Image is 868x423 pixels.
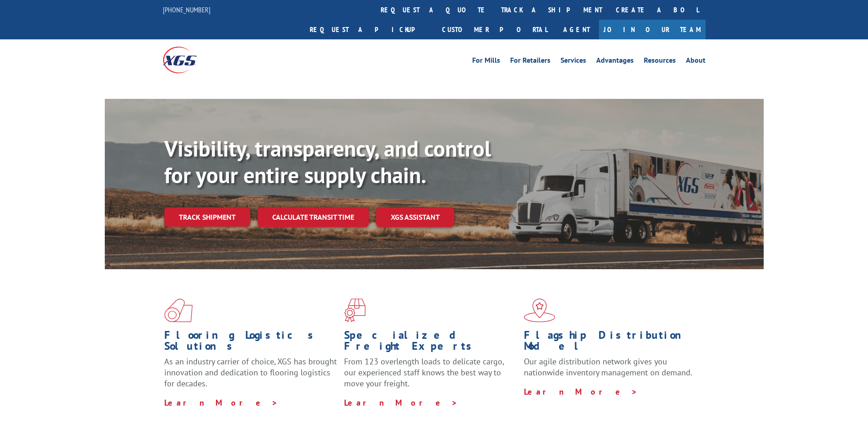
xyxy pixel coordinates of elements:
[164,134,491,189] b: Visibility, transparency, and control for your entire supply chain.
[164,330,337,356] h1: Flooring Logistics Solutions
[344,330,517,356] h1: Specialized Freight Experts
[599,20,706,39] a: Join Our Team
[435,20,554,39] a: Customer Portal
[303,20,435,39] a: Request a pickup
[164,298,193,322] img: xgs-icon-total-supply-chain-intelligence-red
[258,207,369,227] a: Calculate transit time
[164,397,278,408] a: Learn More >
[524,386,638,397] a: Learn More >
[344,356,517,397] p: From 123 overlength loads to delicate cargo, our experienced staff knows the best way to move you...
[554,20,599,39] a: Agent
[344,298,366,322] img: xgs-icon-focused-on-flooring-red
[164,356,337,389] span: As an industry carrier of choice, XGS has brought innovation and dedication to flooring logistics...
[524,330,697,356] h1: Flagship Distribution Model
[164,207,250,227] a: Track shipment
[524,298,555,322] img: xgs-icon-flagship-distribution-model-red
[561,57,586,67] a: Services
[510,57,550,67] a: For Retailers
[163,5,210,14] a: [PHONE_NUMBER]
[686,57,706,67] a: About
[344,397,458,408] a: Learn More >
[524,356,692,378] span: Our agile distribution network gives you nationwide inventory management on demand.
[472,57,500,67] a: For Mills
[644,57,676,67] a: Resources
[376,207,454,227] a: XGS ASSISTANT
[596,57,634,67] a: Advantages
